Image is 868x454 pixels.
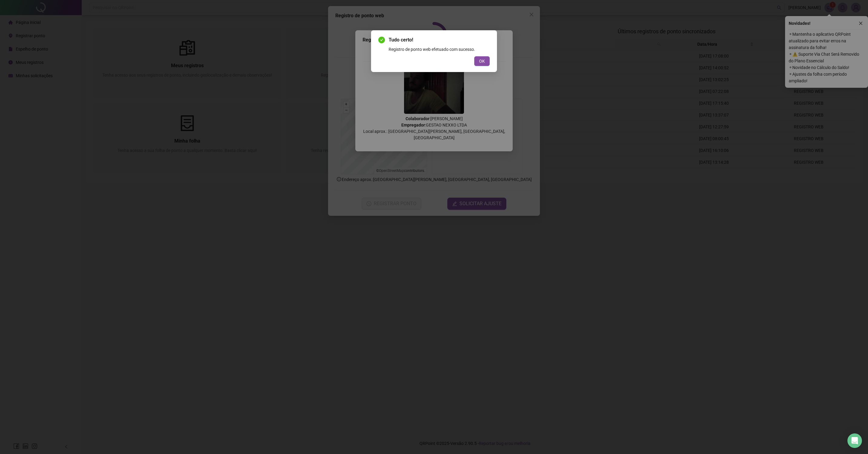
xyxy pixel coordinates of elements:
div: Open Intercom Messenger [847,433,862,448]
span: OK [479,58,485,64]
button: OK [474,56,490,66]
span: Tudo certo! [389,36,490,44]
div: Registro de ponto web efetuado com sucesso. [389,46,490,53]
span: check-circle [378,37,385,43]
